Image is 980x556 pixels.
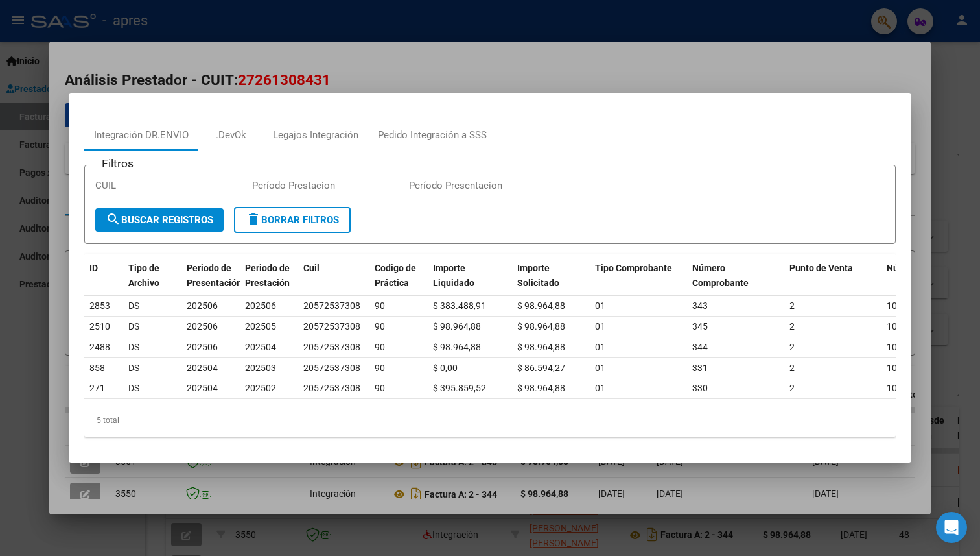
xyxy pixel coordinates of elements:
[789,383,795,393] span: 2
[89,321,110,332] span: 2510
[517,363,565,373] span: $ 86.594,27
[590,254,687,311] datatable-header-cell: Tipo Comprobante
[84,254,123,311] datatable-header-cell: ID
[89,363,105,373] span: 858
[595,383,605,393] span: 01
[89,383,105,393] span: 271
[240,254,298,311] datatable-header-cell: Periodo de Prestación
[245,321,276,332] span: 202505
[181,254,240,311] datatable-header-cell: Periodo de Presentación
[789,263,853,273] span: Punto de Venta
[106,212,121,227] mat-icon: search
[128,321,139,332] span: DS
[303,319,360,334] div: 20572537308
[517,300,565,311] span: $ 98.964,88
[303,381,360,396] div: 20572537308
[887,321,902,332] span: 104
[106,214,213,226] span: Buscar Registros
[375,342,385,352] span: 90
[887,363,902,373] span: 103
[692,383,708,393] span: 330
[428,254,512,311] datatable-header-cell: Importe Liquidado
[187,342,218,352] span: 202506
[298,254,369,311] datatable-header-cell: Cuil
[303,340,360,355] div: 20572537308
[187,363,218,373] span: 202504
[887,342,902,352] span: 104
[245,383,276,393] span: 202502
[595,321,605,332] span: 01
[128,383,139,393] span: DS
[187,321,218,332] span: 202506
[303,298,360,313] div: 20572537308
[94,128,189,143] div: Integración DR.ENVIO
[789,321,795,332] span: 2
[887,263,970,273] span: Número Envío ARCA
[375,321,385,332] span: 90
[375,300,385,311] span: 90
[512,254,590,311] datatable-header-cell: Importe Solicitado
[789,300,795,311] span: 2
[517,321,565,332] span: $ 98.964,88
[303,263,320,273] span: Cuil
[692,342,708,352] span: 344
[245,300,276,311] span: 202506
[692,321,708,332] span: 345
[245,363,276,373] span: 202503
[128,363,139,373] span: DS
[273,128,358,143] div: Legajos Integración
[433,363,458,373] span: $ 0,00
[245,342,276,352] span: 202504
[128,300,139,311] span: DS
[517,263,559,288] span: Importe Solicitado
[692,363,708,373] span: 331
[936,512,967,543] div: Open Intercom Messenger
[89,263,98,273] span: ID
[595,263,672,273] span: Tipo Comprobante
[128,263,159,288] span: Tipo de Archivo
[433,321,481,332] span: $ 98.964,88
[595,300,605,311] span: 01
[433,300,486,311] span: $ 383.488,91
[687,254,784,311] datatable-header-cell: Número Comprobante
[789,363,795,373] span: 2
[517,383,565,393] span: $ 98.964,88
[234,207,351,233] button: Borrar Filtros
[375,263,416,288] span: Codigo de Práctica
[246,214,339,226] span: Borrar Filtros
[692,263,749,288] span: Número Comprobante
[84,404,896,437] div: 5 total
[245,263,290,288] span: Periodo de Prestación
[187,263,242,288] span: Periodo de Presentación
[95,208,224,232] button: Buscar Registros
[887,300,902,311] span: 104
[95,155,140,172] h3: Filtros
[375,363,385,373] span: 90
[187,383,218,393] span: 202504
[784,254,881,311] datatable-header-cell: Punto de Venta
[123,254,181,311] datatable-header-cell: Tipo de Archivo
[789,342,795,352] span: 2
[378,128,487,143] div: Pedido Integración a SSS
[89,300,110,311] span: 2853
[303,361,360,376] div: 20572537308
[433,342,481,352] span: $ 98.964,88
[89,342,110,352] span: 2488
[433,383,486,393] span: $ 395.859,52
[187,300,218,311] span: 202506
[881,254,979,311] datatable-header-cell: Número Envío ARCA
[369,254,428,311] datatable-header-cell: Codigo de Práctica
[433,263,474,288] span: Importe Liquidado
[595,342,605,352] span: 01
[595,363,605,373] span: 01
[517,342,565,352] span: $ 98.964,88
[216,128,246,143] div: .DevOk
[887,383,902,393] span: 103
[128,342,139,352] span: DS
[246,212,261,227] mat-icon: delete
[375,383,385,393] span: 90
[692,300,708,311] span: 343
